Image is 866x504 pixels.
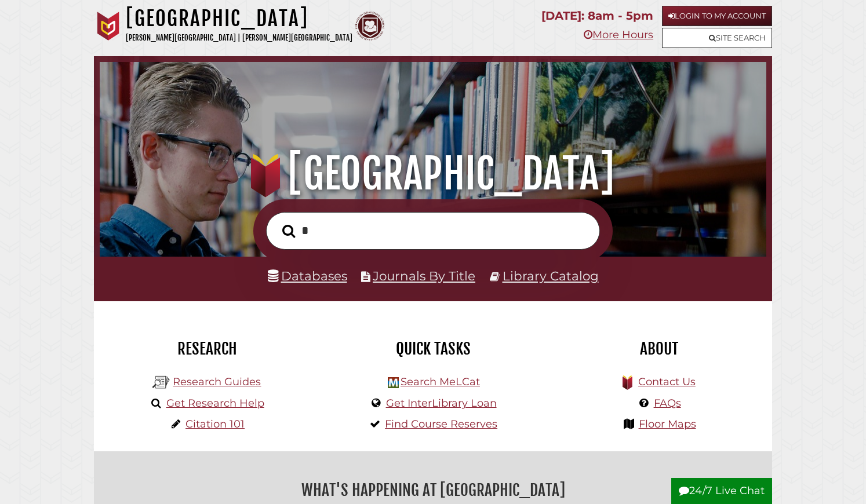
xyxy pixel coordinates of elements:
a: Citation 101 [185,418,245,430]
img: Calvin University [94,12,123,41]
img: Hekman Library Logo [152,374,170,391]
a: Databases [268,268,347,283]
h2: Research [103,339,311,359]
h1: [GEOGRAPHIC_DATA] [126,6,352,31]
i: Search [282,224,295,238]
a: Get InterLibrary Loan [386,397,497,410]
a: Site Search [662,28,772,48]
img: Calvin Theological Seminary [355,12,384,41]
h2: What's Happening at [GEOGRAPHIC_DATA] [103,477,763,503]
button: Search [276,221,301,241]
a: Journals By Title [373,268,475,283]
a: Login to My Account [662,6,772,26]
a: More Hours [584,28,653,41]
a: Find Course Reserves [385,418,497,430]
a: Get Research Help [166,397,264,410]
a: Research Guides [173,375,261,388]
p: [DATE]: 8am - 5pm [541,6,653,26]
a: FAQs [654,397,681,410]
a: Search MeLCat [401,375,480,388]
h2: Quick Tasks [329,339,537,359]
h2: About [555,339,763,359]
a: Contact Us [638,375,696,388]
a: Library Catalog [503,268,599,283]
a: Floor Maps [639,418,696,430]
img: Hekman Library Logo [388,377,399,388]
p: [PERSON_NAME][GEOGRAPHIC_DATA] | [PERSON_NAME][GEOGRAPHIC_DATA] [126,31,352,45]
h1: [GEOGRAPHIC_DATA] [112,148,753,199]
